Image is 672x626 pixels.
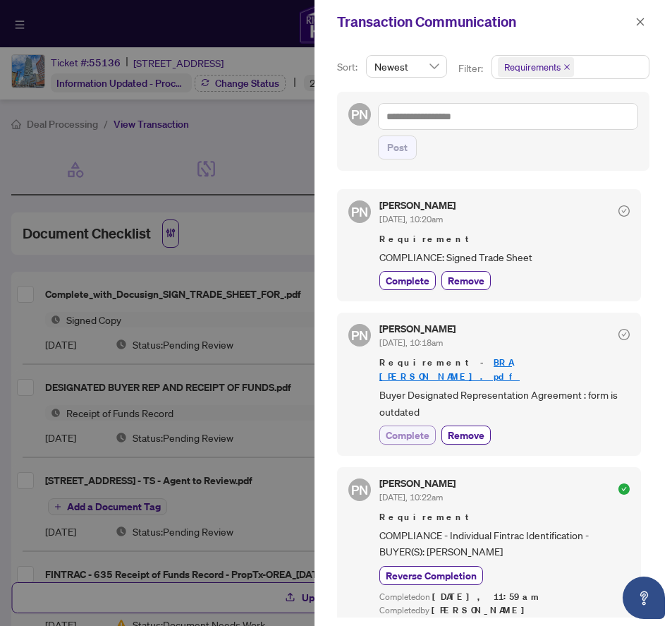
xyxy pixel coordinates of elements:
button: Reverse Completion [379,566,483,585]
span: PN [351,104,368,124]
span: Newest [374,56,439,77]
span: close [563,64,570,71]
span: check-circle [618,205,630,217]
span: Complete [386,273,429,288]
button: Remove [441,271,491,290]
span: check-circle [618,329,630,340]
span: [DATE], 11:59am [432,591,541,603]
span: [DATE], 10:18am [379,337,443,348]
div: Completed on [379,591,630,604]
button: Remove [441,426,491,445]
span: Remove [448,428,484,443]
span: Reverse Completion [386,568,477,583]
span: Requirements [498,57,574,77]
h5: [PERSON_NAME] [379,200,456,210]
span: COMPLIANCE - Individual Fintrac Identification - BUYER(S): [PERSON_NAME] [379,527,630,560]
span: Remove [448,273,484,288]
h5: [PERSON_NAME] [379,478,456,488]
span: PN [351,480,368,500]
span: COMPLIANCE: Signed Trade Sheet [379,249,630,265]
div: Transaction Communication [337,11,631,32]
button: Open asap [623,577,665,619]
span: Requirement [379,510,630,524]
div: Completed by [379,604,630,618]
span: Complete [386,428,429,443]
span: check-circle [618,483,630,495]
span: Requirement [379,232,630,246]
button: Complete [379,426,436,445]
span: PN [351,325,368,345]
span: [DATE], 10:20am [379,214,443,224]
span: Buyer Designated Representation Agreement : form is outdated [379,387,630,420]
span: close [635,17,645,27]
span: Requirement - [379,356,630,384]
h5: [PERSON_NAME] [379,324,456,334]
p: Filter: [458,61,485,76]
p: Sort: [337,59,360,75]
span: [DATE], 10:22am [379,492,443,502]
button: Complete [379,271,436,290]
button: Post [378,136,417,159]
span: PN [351,202,368,222]
span: Requirements [504,60,561,74]
span: [PERSON_NAME] [432,604,532,616]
